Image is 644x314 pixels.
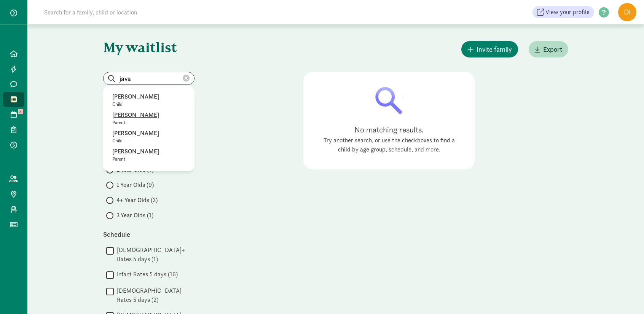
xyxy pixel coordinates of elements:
p: [PERSON_NAME] [112,147,185,156]
p: Child [112,101,185,107]
span: 3 Year Olds (1) [116,211,153,220]
a: 5 [3,107,24,122]
label: [DEMOGRAPHIC_DATA]+ Rates 5 days (1) [114,245,194,264]
input: Search list... [104,72,194,84]
button: Invite family [461,41,518,57]
span: 5 [18,109,23,114]
div: Schedule [103,229,194,239]
span: View your profile [545,8,590,17]
p: Parent [112,156,185,162]
div: No matching results. [319,124,459,136]
p: Child [112,138,185,144]
p: [PERSON_NAME] [112,92,185,101]
span: Invite family [477,44,512,54]
label: Infant Rates 5 days (16) [114,270,178,279]
h1: My waitlist [103,40,194,55]
p: [PERSON_NAME] [112,110,185,120]
div: Try another search, or use the checkboxes to find a child by age group, schedule, and more. [319,136,459,154]
label: [DEMOGRAPHIC_DATA] Rates 5 days (2) [114,286,194,304]
span: 1 Year Olds (9) [116,180,154,190]
p: [PERSON_NAME] [112,129,185,138]
iframe: Chat Widget [606,277,644,314]
span: Export [543,44,562,54]
span: 4+ Year Olds (3) [116,196,158,205]
a: View your profile [532,6,594,18]
input: Search for a family, child or location [40,5,253,20]
button: Export [529,41,568,57]
p: Parent [112,120,185,126]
